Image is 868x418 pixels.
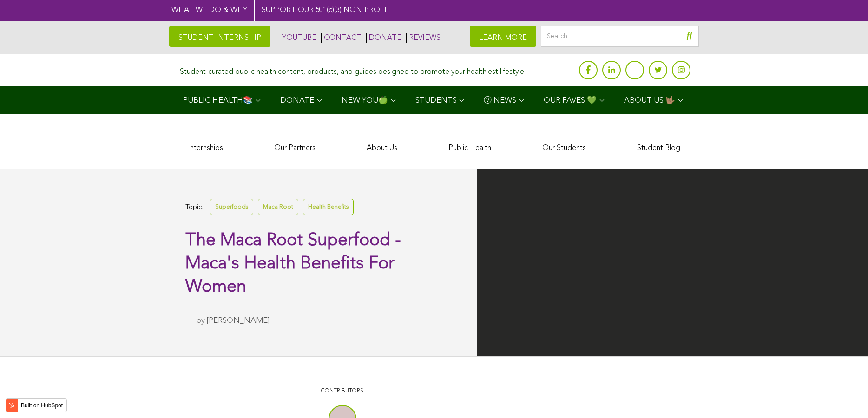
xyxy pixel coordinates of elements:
[6,398,67,412] button: Built on HubSpot
[185,201,203,214] span: Topic:
[544,97,597,104] span: OUR FAVES 💚
[624,97,675,104] span: ABOUT US 🤟🏽
[303,199,354,215] a: Health Benefits
[258,199,298,215] a: Maca Root
[822,373,868,418] iframe: Chat Widget
[415,97,457,104] span: STUDENTS
[169,86,699,114] div: Navigation Menu
[185,232,401,296] span: The Maca Root Superfood - Maca's Health Benefits For Women
[17,399,66,411] label: Built on HubSpot
[280,97,314,104] span: DONATE
[406,33,441,43] a: REVIEWS
[470,26,536,47] a: LEARN MORE
[197,317,205,325] span: by
[342,97,388,104] span: NEW YOU🍏
[180,63,526,77] div: Student-curated public health content, products, and guides designed to promote your healthiest l...
[6,400,17,411] img: HubSpot sprocket logo
[280,33,316,43] a: YOUTUBE
[191,387,493,396] p: CONTRIBUTORS
[366,33,401,43] a: DONATE
[183,97,253,104] span: PUBLIC HEALTH📚
[321,33,362,43] a: CONTACT
[484,97,516,104] span: Ⓥ NEWS
[169,26,270,47] a: STUDENT INTERNSHIP
[541,26,699,47] input: Search
[207,317,270,325] a: [PERSON_NAME]
[210,199,253,215] a: Superfoods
